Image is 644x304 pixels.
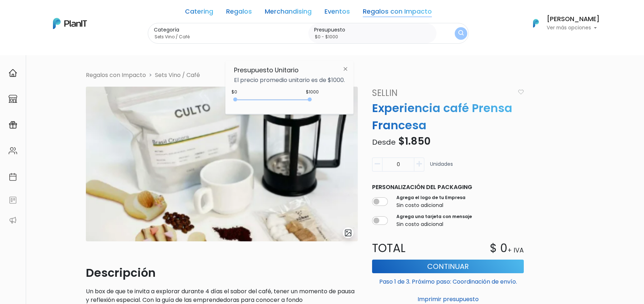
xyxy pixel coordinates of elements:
[368,87,515,100] a: SELLIN
[396,221,472,228] p: Sin costo adicional
[518,90,524,95] img: heart_icon
[396,202,465,209] p: Sin costo adicional
[314,26,434,34] label: Presupuesto
[9,95,17,103] img: marketplace-4ceaa7011d94191e9ded77b95e3339b90024bf715f7c57f8cf31f2d8c509eaba.svg
[234,77,345,83] p: El precio promedio unitario es de $1000.
[37,7,103,21] div: ¿Necesitás ayuda?
[372,137,396,147] span: Desde
[372,183,524,192] p: Personalización del packaging
[9,196,17,204] img: feedback-78b5a0c8f98aac82b08bfc38622c3050aee476f2c9584af64705fc4e61158814.svg
[396,194,465,201] label: Agrega el logo de tu Empresa
[9,173,17,181] img: calendar-87d922413cdce8b2cf7b7f5f62616a5cf9e4887200fb71536465627b3292af00.svg
[372,275,524,286] p: Paso 1 de 3. Próximo paso: Coordinación de envío.
[9,121,17,129] img: campaigns-02234683943229c281be62815700db0a1741e53638e28bf9629b52c665b00959.svg
[306,89,319,95] div: $1000
[265,9,312,17] a: Merchandising
[430,160,453,174] p: Unidades
[82,71,562,81] nav: breadcrumb
[234,67,345,74] h6: Presupuesto Unitario
[372,260,524,273] button: Continuar
[490,240,507,257] p: $ 0
[363,9,432,17] a: Regalos con Impacto
[458,30,464,37] img: search_button-432b6d5273f82d61273b3651a40e1bd1b912527efae98b1b7a1b2c0702e16a8d.svg
[528,15,544,31] img: PlanIt Logo
[398,134,430,148] span: $1.850
[547,25,600,30] p: Ver más opciones
[9,69,17,77] img: home-e721727adea9d79c4d83392d1f703f7f8bce08238fde08b1acbfd93340b81755.svg
[325,9,350,17] a: Eventos
[185,9,213,17] a: Catering
[86,71,146,79] li: Regalos con Impacto
[9,216,17,225] img: partners-52edf745621dab592f3b2c58e3bca9d71375a7ef29c3b500c9f145b62cc070d4.svg
[507,246,524,255] p: + IVA
[155,71,200,79] a: Sets Vino / Café
[86,87,358,241] img: Captura_de_pantalla_2025-08-06_151443.png
[524,14,600,33] button: PlanIt Logo [PERSON_NAME] Ver más opciones
[154,26,306,34] label: Categoría
[231,89,237,95] div: $0
[396,213,472,220] label: Agrega una tarjeta con mensaje
[226,9,252,17] a: Regalos
[368,100,528,134] p: Experiencia café Prensa Francesa
[86,264,358,281] p: Descripción
[53,18,87,29] img: PlanIt Logo
[9,146,17,155] img: people-662611757002400ad9ed0e3c099ab2801c6687ba6c219adb57efc949bc21e19d.svg
[339,62,352,75] img: close-6986928ebcb1d6c9903e3b54e860dbc4d054630f23adef3a32610726dff6a82b.svg
[547,16,600,23] h6: [PERSON_NAME]
[344,229,352,237] img: gallery-light
[368,240,448,257] p: Total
